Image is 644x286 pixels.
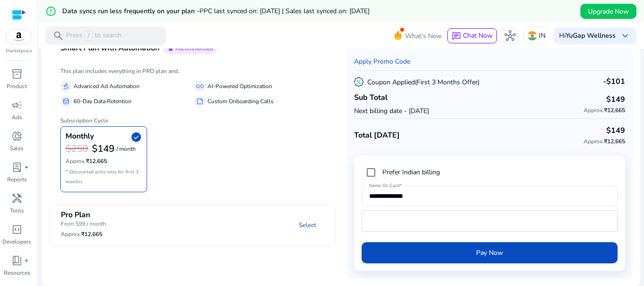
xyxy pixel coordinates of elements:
label: Prefer Indian billing [380,167,440,177]
p: Tools [10,206,24,215]
p: Next billing date - [DATE] [354,106,429,116]
span: / [84,31,93,41]
h3: $250 [66,143,88,155]
span: fiber_manual_record [25,259,28,262]
span: Approx. [584,138,604,145]
h4: Monthly [66,132,94,141]
span: chat [452,32,461,41]
span: fiber_manual_record [25,165,28,169]
p: Reports [7,175,27,184]
p: * Discounted price only for first 3 months [66,167,142,187]
p: 60-Day Data Retention [74,97,132,106]
p: Marketplace [6,48,32,55]
button: Pay Now [362,242,618,263]
span: inventory_2 [11,68,23,80]
p: IN [539,27,545,44]
span: Approx. [584,106,604,114]
span: Pay Now [476,248,503,258]
p: / month [116,146,136,152]
span: Approx. [66,157,86,165]
h4: $149 [606,95,625,104]
p: Advanced Ad Automation [74,82,140,91]
iframe: Secure card payment input frame [367,212,612,230]
p: AI-Powered Optimization [207,82,272,91]
a: Apply Promo Code [354,57,410,66]
p: From $99 / month [61,220,106,228]
span: Upgrade Now [588,7,629,16]
h5: Data syncs run less frequently on your plan - [62,8,370,16]
a: Select [291,217,323,234]
p: Resources [4,269,30,277]
span: donut_small [11,131,23,142]
button: Upgrade Now [580,4,636,19]
span: campaign [11,99,23,111]
p: Product [7,82,27,90]
span: database [62,98,70,105]
span: Approx. [61,230,81,238]
span: star [167,45,174,52]
span: all_inclusive [196,82,204,90]
p: Sales [10,144,24,153]
h6: Subscription Cycle [60,110,324,124]
button: hub [501,26,520,45]
mat-label: Name On Card [369,182,399,189]
h4: -$101 [603,77,625,86]
h6: This plan includes everything in PRO plan and, [60,68,324,74]
h6: ₹12,665 [584,107,625,114]
img: in.svg [528,31,537,41]
span: handyman [11,193,23,204]
h6: ₹12,665 [66,158,142,164]
p: Ads [12,113,22,122]
mat-icon: error_outline [45,6,57,17]
mat-expansion-panel-header: Pro PlanFrom $99 / monthApprox.₹12,665Select [50,205,357,245]
p: Custom Onboarding Calls [207,97,273,106]
span: (First 3 Months Offer) [415,78,479,87]
span: search [53,30,64,41]
h4: Sub Total [354,93,429,102]
b: YuGap Wellness [566,31,616,40]
span: What's New [405,28,442,44]
p: Developers [2,237,31,246]
p: Press to search [66,31,122,41]
p: Hi [559,33,616,39]
span: lab_profile [11,162,23,173]
span: hub [504,30,516,41]
div: Smart Plan with AutomationstarRecommended [49,65,335,200]
h4: Pro Plan [61,211,106,220]
span: check_circle [131,131,142,143]
h4: $149 [606,126,625,135]
span: Chat Now [463,31,493,40]
button: chatChat Now [447,28,497,43]
p: Coupon Applied [367,78,479,87]
span: keyboard_arrow_down [619,30,631,41]
h4: Smart Plan with Automation [60,44,159,53]
span: code_blocks [11,224,23,235]
span: book_4 [11,255,23,266]
img: amazon.svg [6,30,32,44]
h6: ₹12,665 [584,138,625,145]
b: $149 [92,142,115,155]
span: gavel [62,82,70,90]
span: summarize [196,98,204,105]
h4: Total [DATE] [354,131,400,140]
span: PPC last synced on: [DATE] | Sales last synced on: [DATE] [199,7,370,16]
h6: ₹12,665 [61,231,106,237]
